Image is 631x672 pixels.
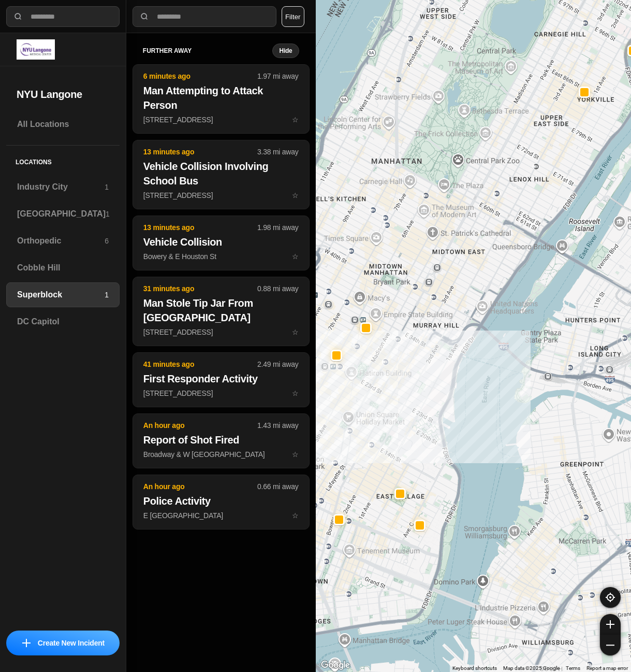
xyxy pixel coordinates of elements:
button: Filter [282,6,304,27]
h2: Man Attempting to Attack Person [143,83,299,112]
button: 6 minutes ago1.97 mi awayMan Attempting to Attack Person[STREET_ADDRESS]star [133,64,310,134]
p: 2.49 mi away [257,359,298,369]
p: Broadway & W [GEOGRAPHIC_DATA] [143,449,299,460]
h3: Industry City [17,181,105,193]
h3: All Locations [17,118,109,131]
a: An hour ago0.66 mi awayPolice ActivityE [GEOGRAPHIC_DATA]star [133,511,310,520]
p: 1 [105,290,109,300]
p: 31 minutes ago [143,283,257,294]
h2: Man Stole Tip Jar From [GEOGRAPHIC_DATA] [143,296,299,325]
p: E [GEOGRAPHIC_DATA] [143,510,299,521]
h3: DC Capitol [17,316,109,328]
a: Report a map error [586,665,628,671]
a: 13 minutes ago3.38 mi awayVehicle Collision Involving School Bus[STREET_ADDRESS]star [133,191,310,199]
p: [STREET_ADDRESS] [143,327,299,337]
a: Open this area in Google Maps (opens a new window) [318,659,353,672]
a: 31 minutes ago0.88 mi awayMan Stole Tip Jar From [GEOGRAPHIC_DATA][STREET_ADDRESS]star [133,327,310,336]
button: recenter [600,587,621,608]
h5: Locations [6,146,120,175]
p: 13 minutes ago [143,222,257,233]
button: iconCreate New Incident [6,631,120,655]
a: 13 minutes ago1.98 mi awayVehicle CollisionBowery & E Houston Ststar [133,252,310,261]
h3: Cobble Hill [17,262,109,274]
p: 1 [105,182,109,192]
span: star [292,389,299,397]
a: Orthopedic6 [6,228,120,253]
small: Hide [279,47,292,55]
h2: Report of Shot Fired [143,433,299,447]
span: star [292,116,299,124]
h2: NYU Langone [17,87,109,102]
h5: further away [143,47,273,55]
span: star [292,450,299,459]
img: logo [17,39,55,60]
span: star [292,191,299,199]
button: 13 minutes ago3.38 mi awayVehicle Collision Involving School Bus[STREET_ADDRESS]star [133,140,310,209]
button: 13 minutes ago1.98 mi awayVehicle CollisionBowery & E Houston Ststar [133,216,310,270]
p: 1.43 mi away [257,420,298,431]
p: 1 [106,209,110,219]
a: 41 minutes ago2.49 mi awayFirst Responder Activity[STREET_ADDRESS]star [133,389,310,397]
button: Keyboard shortcuts [452,665,497,672]
h2: Vehicle Collision [143,235,299,249]
h2: Vehicle Collision Involving School Bus [143,159,299,188]
button: 41 minutes ago2.49 mi awayFirst Responder Activity[STREET_ADDRESS]star [133,352,310,407]
p: 1.97 mi away [257,71,298,81]
img: Google [318,659,353,672]
a: [GEOGRAPHIC_DATA]1 [6,202,120,226]
button: Hide [272,44,299,58]
p: Create New Incident [38,638,105,648]
button: An hour ago0.66 mi awayPolice ActivityE [GEOGRAPHIC_DATA]star [133,475,310,530]
span: Map data ©2025 Google [503,665,560,671]
a: DC Capitol [6,309,120,334]
button: zoom-out [600,635,621,655]
a: Terms (opens in new tab) [566,665,580,671]
p: [STREET_ADDRESS] [143,190,299,201]
p: 41 minutes ago [143,359,257,369]
a: An hour ago1.43 mi awayReport of Shot FiredBroadway & W [GEOGRAPHIC_DATA]star [133,450,310,459]
button: 31 minutes ago0.88 mi awayMan Stole Tip Jar From [GEOGRAPHIC_DATA][STREET_ADDRESS]star [133,277,310,346]
h2: Police Activity [143,494,299,508]
p: 0.88 mi away [257,283,298,294]
a: 6 minutes ago1.97 mi awayMan Attempting to Attack Person[STREET_ADDRESS]star [133,115,310,124]
span: star [292,252,299,261]
h3: Orthopedic [17,235,105,247]
p: An hour ago [143,481,257,492]
a: Superblock1 [6,282,120,307]
span: star [292,328,299,336]
img: zoom-in [606,620,614,628]
img: search [139,11,150,22]
p: [STREET_ADDRESS] [143,388,299,398]
span: star [292,511,299,520]
p: 6 minutes ago [143,71,257,81]
p: An hour ago [143,420,257,431]
p: 0.66 mi away [257,481,298,492]
h2: First Responder Activity [143,371,299,386]
a: All Locations [6,112,120,137]
img: search [13,11,23,22]
img: icon [22,639,31,647]
p: 13 minutes ago [143,147,257,157]
img: recenter [606,593,615,602]
p: [STREET_ADDRESS] [143,115,299,125]
button: zoom-in [600,614,621,635]
h3: [GEOGRAPHIC_DATA] [17,208,106,220]
a: Cobble Hill [6,255,120,280]
a: Industry City1 [6,175,120,199]
button: An hour ago1.43 mi awayReport of Shot FiredBroadway & W [GEOGRAPHIC_DATA]star [133,413,310,468]
img: zoom-out [606,641,614,649]
h3: Superblock [17,289,105,301]
p: 3.38 mi away [257,147,298,157]
p: 1.98 mi away [257,222,298,233]
p: Bowery & E Houston St [143,251,299,262]
p: 6 [105,236,109,246]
